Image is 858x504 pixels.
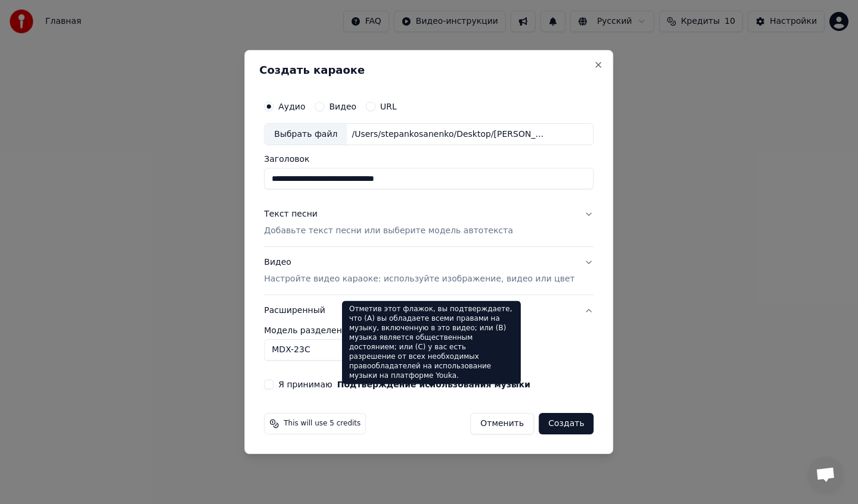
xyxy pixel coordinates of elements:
p: Настройте видео караоке: используйте изображение, видео или цвет [264,273,574,285]
label: Аудио [278,102,305,111]
label: Я принимаю [278,380,530,389]
button: Расширенный [264,295,593,326]
h2: Создать караоке [259,65,598,76]
label: Модель разделения [264,326,593,334]
div: Текст песни [264,209,318,221]
button: Я принимаю [337,380,530,389]
button: Текст песниДобавьте текст песни или выберите модель автотекста [264,199,593,247]
label: Заголовок [264,155,593,164]
label: URL [380,102,397,111]
div: Выбрать файл [265,124,347,145]
label: Видео [329,102,356,111]
button: ВидеоНастройте видео караоке: используйте изображение, видео или цвет [264,248,593,295]
div: /Users/stepankosanenko/Desktop/[PERSON_NAME]-vladimirskiy-central-([DOMAIN_NAME]).mp3 [347,129,549,140]
p: Добавьте текст песни или выберите модель автотекста [264,226,513,237]
div: Расширенный [264,326,593,370]
button: Создать [539,413,593,434]
div: Отметив этот флажок, вы подтверждаете, что (A) вы обладаете всеми правами на музыку, включенную в... [342,301,521,384]
span: This will use 5 credits [284,419,360,428]
button: Отменить [470,413,534,434]
div: Видео [264,257,574,286]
